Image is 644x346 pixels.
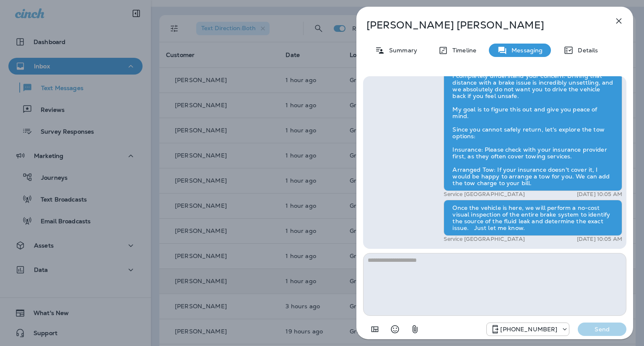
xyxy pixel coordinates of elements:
button: Add in a premade template [366,321,383,338]
p: Details [574,47,598,54]
p: [PHONE_NUMBER] [500,326,557,333]
p: Service [GEOGRAPHIC_DATA] [444,191,525,198]
p: Summary [385,47,417,54]
div: I completely understand your concern. Driving that distance with a brake issue is incredibly unse... [444,68,622,191]
p: [DATE] 10:05 AM [577,191,622,198]
div: +1 (918) 203-8556 [487,324,569,334]
button: Select an emoji [387,321,403,338]
p: Service [GEOGRAPHIC_DATA] [444,236,525,243]
p: Timeline [448,47,476,54]
p: [PERSON_NAME] [PERSON_NAME] [366,19,595,31]
div: Once the vehicle is here, we will perform a no-cost visual inspection of the entire brake system ... [444,200,622,236]
p: Messaging [507,47,543,54]
p: [DATE] 10:05 AM [577,236,622,243]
